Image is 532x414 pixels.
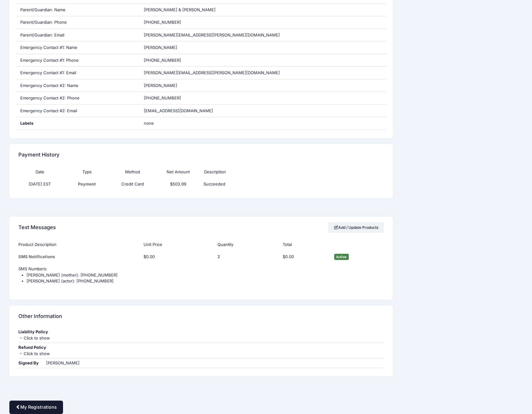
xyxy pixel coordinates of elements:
th: Unit Price [141,238,214,251]
div: Emergency Contact #2: Phone [16,92,139,104]
td: $503.99 [155,178,201,190]
span: [PERSON_NAME] & [PERSON_NAME] [144,7,216,12]
div: Refund Policy [18,344,383,351]
td: SMS Numbers: [18,263,383,291]
div: Parent/Guardian: Name [16,4,139,16]
td: $0.00 [141,251,214,263]
a: Add / Update Products [328,222,384,233]
div: Parent/Guardian: Phone [16,16,139,29]
td: [DATE] EST [18,178,64,190]
th: Product Description [18,238,140,251]
th: Method [110,166,155,178]
td: Credit Card [110,178,155,190]
div: Signed By [18,360,45,366]
a: My Registrations [9,401,63,414]
th: Net Amount [155,166,201,178]
li: [PERSON_NAME] (actor): [PHONE_NUMBER] [27,278,383,284]
span: [PERSON_NAME] [144,45,177,50]
th: Description [201,166,338,178]
span: [PHONE_NUMBER] [144,20,181,25]
div: Liability Policy [18,329,383,335]
span: [PERSON_NAME][EMAIL_ADDRESS][PERSON_NAME][DOMAIN_NAME] [144,32,280,37]
th: Date [18,166,64,178]
span: Active [334,254,349,260]
th: Type [64,166,110,178]
h4: Payment History [18,146,60,164]
span: [PHONE_NUMBER] [144,95,181,100]
div: Click to show [18,351,383,357]
div: Click to show [18,335,383,341]
td: Payment [64,178,110,190]
div: Emergency Contact #2: Name [16,79,139,92]
span: [PERSON_NAME][EMAIL_ADDRESS][PERSON_NAME][DOMAIN_NAME] [144,70,280,75]
div: 2 [217,254,277,260]
span: [EMAIL_ADDRESS][DOMAIN_NAME] [144,108,213,113]
td: SMS Notifications [18,251,140,263]
th: Total [280,238,331,251]
span: none [144,120,222,127]
td: $0.00 [280,251,331,263]
h4: Other Information [18,308,62,325]
td: Succeeded [201,178,338,190]
span: [PERSON_NAME] [144,83,177,88]
div: [PERSON_NAME] [46,360,80,366]
div: Emergency Contact #1: Email [16,67,139,79]
div: Parent/Guardian: Email [16,29,139,41]
span: [PHONE_NUMBER] [144,58,181,63]
li: [PERSON_NAME] (mother): [PHONE_NUMBER] [27,272,383,278]
div: Labels [16,117,139,130]
div: Emergency Contact #1: Name [16,41,139,54]
div: Emergency Contact #2: Email [16,105,139,117]
div: Emergency Contact #1: Phone [16,54,139,67]
h4: Text Messages [18,219,56,236]
th: Quantity [214,238,280,251]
